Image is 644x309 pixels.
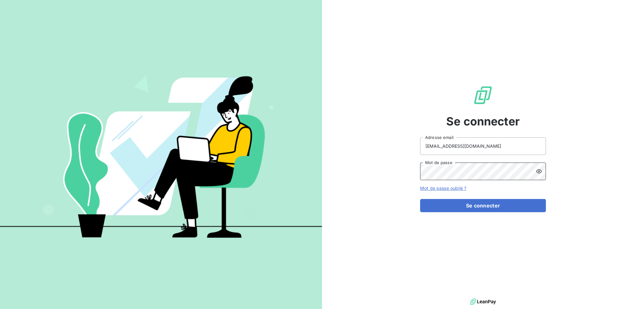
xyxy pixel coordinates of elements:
[446,113,520,130] span: Se connecter
[470,297,496,306] img: logo
[473,85,493,105] img: Logo LeanPay
[420,137,546,155] input: placeholder
[420,199,546,212] button: Se connecter
[420,185,466,191] a: Mot de passe oublié ?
